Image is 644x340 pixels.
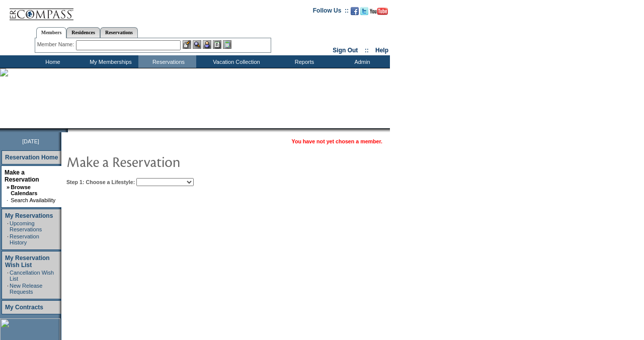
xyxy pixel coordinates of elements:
a: Browse Calendars [11,184,37,196]
a: Residences [66,27,100,38]
td: Reports [274,55,332,68]
a: Help [375,47,388,54]
a: New Release Requests [10,283,42,295]
td: · [7,197,10,203]
a: Search Availability [11,197,55,203]
img: b_edit.gif [183,40,191,49]
td: Reservations [138,55,196,68]
img: promoShadowLeftCorner.gif [64,128,68,132]
a: Become our fan on Facebook [351,10,359,16]
a: My Contracts [5,304,43,311]
td: Follow Us :: [313,6,349,18]
img: pgTtlMakeReservation.gif [66,151,268,172]
td: · [7,220,9,232]
a: Sign Out [333,47,358,54]
img: Become our fan on Facebook [351,7,359,15]
a: Follow us on Twitter [360,10,368,16]
img: View [193,40,201,49]
a: My Reservation Wish List [5,254,50,269]
b: » [7,184,10,190]
img: Subscribe to our YouTube Channel [370,8,388,15]
td: Admin [332,55,390,68]
a: Cancellation Wish List [10,270,54,282]
span: :: [365,47,369,54]
a: My Reservations [5,212,53,219]
b: Step 1: Choose a Lifestyle: [66,179,135,185]
img: Reservations [213,40,221,49]
a: Reservation Home [5,154,58,161]
td: Vacation Collection [196,55,274,68]
img: Follow us on Twitter [360,7,368,15]
div: Member Name: [37,40,76,49]
a: Reservations [100,27,138,38]
span: [DATE] [22,138,39,144]
a: Subscribe to our YouTube Channel [370,10,388,16]
td: · [7,233,9,245]
a: Members [36,27,67,38]
a: Upcoming Reservations [10,220,42,232]
img: blank.gif [68,128,69,132]
a: Make a Reservation [5,169,39,183]
img: b_calculator.gif [223,40,231,49]
td: My Memberships [80,55,138,68]
img: Impersonate [203,40,211,49]
td: · [7,283,9,295]
a: Reservation History [10,233,39,245]
td: · [7,270,9,282]
span: You have not yet chosen a member. [292,138,382,144]
td: Home [23,55,80,68]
